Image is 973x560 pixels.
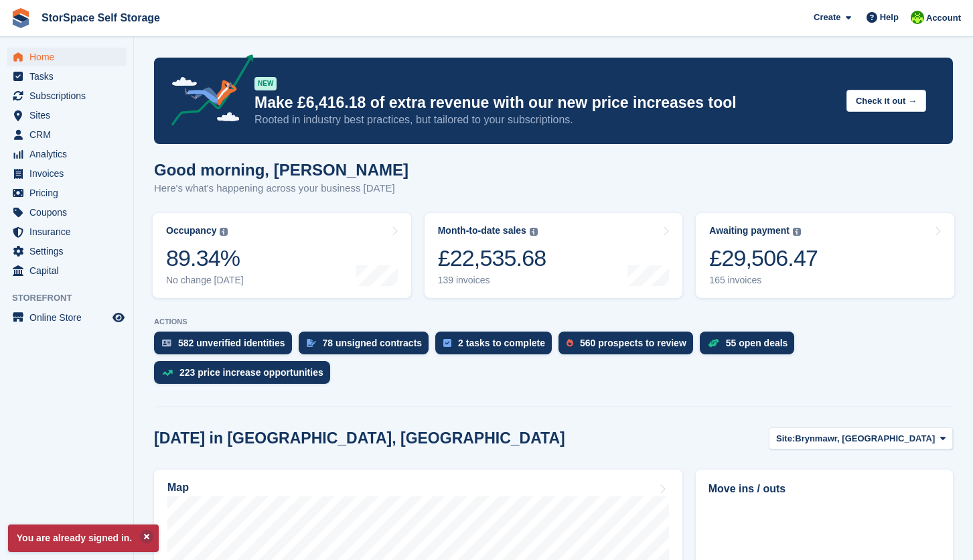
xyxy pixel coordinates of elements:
span: Pricing [29,184,110,202]
a: 223 price increase opportunities [154,361,337,391]
button: Check it out → [846,90,926,112]
p: You are already signed in. [8,524,159,552]
a: Month-to-date sales £22,535.68 139 invoices [425,213,683,298]
h2: [DATE] in [GEOGRAPHIC_DATA], [GEOGRAPHIC_DATA] [154,429,565,447]
img: verify_identity-adf6edd0f0f0b5bbfe63781bf79b02c33cf7c696d77639b501bdc392416b5a36.svg [162,339,171,347]
h1: Good morning, [PERSON_NAME] [154,161,408,179]
h2: Move ins / outs [708,481,940,497]
span: Site: [776,432,795,445]
a: 582 unverified identities [154,332,299,361]
span: Home [29,48,110,66]
a: 2 tasks to complete [435,332,558,361]
img: price-adjustments-announcement-icon-8257ccfd72463d97f412b2fc003d46551f7dbcb40ab6d574587a9cd5c0d94... [160,54,254,131]
a: menu [7,203,127,222]
img: icon-info-grey-7440780725fd019a000dd9b08b2336e03edf1995a4989e88bcd33f0948082b44.svg [220,228,228,236]
img: paul catt [911,11,924,24]
p: ACTIONS [154,318,953,326]
a: menu [7,222,127,241]
div: 89.34% [166,244,244,272]
a: Preview store [110,309,127,326]
a: menu [7,86,127,105]
span: Tasks [29,67,110,86]
a: menu [7,67,127,86]
span: CRM [29,125,110,144]
div: No change [DATE] [166,275,244,286]
span: Brynmawr, [GEOGRAPHIC_DATA] [795,432,935,445]
a: 55 open deals [700,332,802,361]
div: 2 tasks to complete [458,338,545,348]
img: task-75834270c22a3079a89374b754ae025e5fb1db73e45f91037f5363f120a921f8.svg [443,339,451,347]
img: contract_signature_icon-13c848040528278c33f63329250d36e43548de30e8caae1d1a13099fd9432cc5.svg [307,339,316,347]
div: NEW [254,77,277,90]
a: menu [7,184,127,202]
img: stora-icon-8386f47178a22dfd0bd8f6a31ec36ba5ce8667c1dd55bd0f319d3a0aa187defe.svg [11,8,31,28]
div: 139 invoices [438,275,546,286]
img: price_increase_opportunities-93ffe204e8149a01c8c9dc8f82e8f89637d9d84a8eef4429ea346261dce0b2c0.svg [162,370,173,376]
div: 78 unsigned contracts [323,338,423,348]
span: Sites [29,106,110,125]
img: icon-info-grey-7440780725fd019a000dd9b08b2336e03edf1995a4989e88bcd33f0948082b44.svg [793,228,801,236]
img: prospect-51fa495bee0391a8d652442698ab0144808aea92771e9ea1ae160a38d050c398.svg [567,339,573,347]
a: menu [7,125,127,144]
a: menu [7,308,127,327]
span: Subscriptions [29,86,110,105]
span: Help [880,11,899,24]
div: Month-to-date sales [438,225,526,236]
a: Awaiting payment £29,506.47 165 invoices [696,213,954,298]
span: Invoices [29,164,110,183]
a: StorSpace Self Storage [36,7,165,29]
a: menu [7,48,127,66]
div: 165 invoices [709,275,818,286]
span: Account [926,11,961,25]
div: 582 unverified identities [178,338,285,348]
span: Create [814,11,840,24]
div: 55 open deals [726,338,788,348]
p: Rooted in industry best practices, but tailored to your subscriptions. [254,113,836,127]
a: 560 prospects to review [558,332,700,361]
a: Occupancy 89.34% No change [DATE] [153,213,411,298]
div: £29,506.47 [709,244,818,272]
div: Awaiting payment [709,225,790,236]
a: menu [7,242,127,261]
div: Occupancy [166,225,216,236]
h2: Map [167,482,189,494]
img: deal-1b604bf984904fb50ccaf53a9ad4b4a5d6e5aea283cecdc64d6e3604feb123c2.svg [708,338,719,348]
div: 223 price increase opportunities [179,367,323,378]
a: 78 unsigned contracts [299,332,436,361]
div: 560 prospects to review [580,338,686,348]
p: Here's what's happening across your business [DATE] [154,181,408,196]
a: menu [7,261,127,280]
a: menu [7,145,127,163]
a: menu [7,164,127,183]
span: Online Store [29,308,110,327]
div: £22,535.68 [438,244,546,272]
span: Capital [29,261,110,280]
span: Analytics [29,145,110,163]
p: Make £6,416.18 of extra revenue with our new price increases tool [254,93,836,113]
span: Settings [29,242,110,261]
button: Site: Brynmawr, [GEOGRAPHIC_DATA] [769,427,953,449]
a: menu [7,106,127,125]
span: Storefront [12,291,133,305]
img: icon-info-grey-7440780725fd019a000dd9b08b2336e03edf1995a4989e88bcd33f0948082b44.svg [530,228,538,236]
span: Insurance [29,222,110,241]
span: Coupons [29,203,110,222]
